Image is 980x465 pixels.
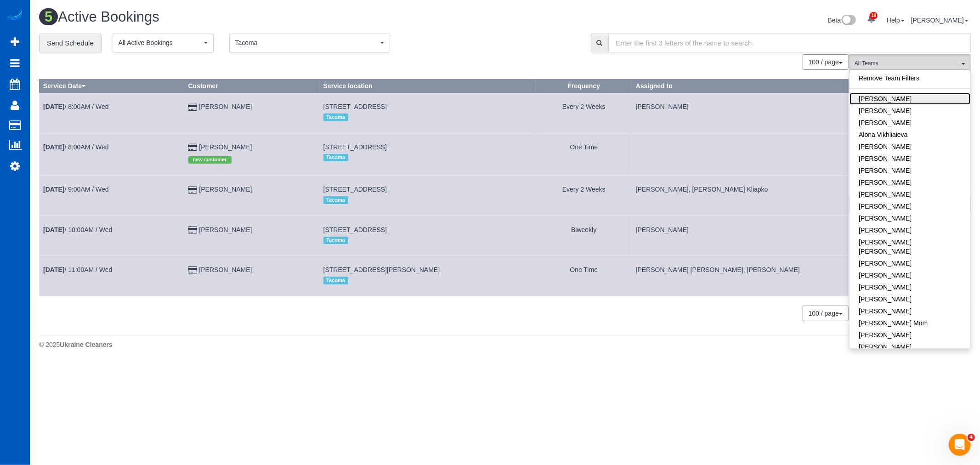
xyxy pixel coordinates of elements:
td: Service location [319,93,536,133]
th: Frequency [536,79,632,93]
span: Tacoma [323,277,348,284]
th: Assigned to [632,79,848,93]
span: All Teams [855,60,959,68]
td: Assigned to [632,256,848,296]
td: Schedule date [40,256,185,296]
div: Location [323,152,532,164]
button: 100 / page [803,54,849,70]
span: All Active Bookings [119,38,202,47]
td: Schedule date [40,176,185,215]
td: Schedule date [40,133,185,175]
span: Tacoma [323,237,348,244]
a: [PERSON_NAME] [PERSON_NAME] [850,236,970,257]
h1: Active Bookings [39,9,498,25]
span: [STREET_ADDRESS] [323,143,387,151]
span: new customer [188,156,232,164]
span: Tacoma [323,154,348,161]
i: Credit Card Payment [188,267,198,273]
a: [DATE]/ 8:00AM / Wed [43,103,109,110]
div: Location [323,234,532,246]
a: [PERSON_NAME] [850,117,970,129]
a: [PERSON_NAME] [199,266,252,273]
a: [PERSON_NAME] [911,17,969,24]
a: [PERSON_NAME] [850,105,970,117]
b: [DATE] [43,266,64,273]
ol: All Teams [849,54,971,68]
input: Enter the first 3 letters of the name to search [608,34,971,52]
a: [PERSON_NAME] [199,103,252,110]
span: [STREET_ADDRESS][PERSON_NAME] [323,266,440,273]
button: 100 / page [803,306,849,321]
td: Assigned to [632,133,848,175]
a: [PERSON_NAME] [199,226,252,233]
i: Credit Card Payment [188,187,198,193]
td: Customer [184,176,319,215]
i: Credit Card Payment [188,144,198,151]
i: Credit Card Payment [188,227,198,233]
a: [PERSON_NAME] [850,341,970,353]
nav: Pagination navigation [803,54,849,70]
a: Send Schedule [39,34,102,53]
a: [DATE]/ 10:00AM / Wed [43,226,112,233]
div: Location [323,111,532,123]
img: New interface [841,15,856,27]
ol: Tacoma [229,34,390,52]
a: Beta [828,17,856,24]
td: Frequency [536,133,632,175]
a: [PERSON_NAME] [850,164,970,176]
a: [PERSON_NAME] [850,269,970,281]
a: Alona Vikhliaieva [850,129,970,141]
b: [DATE] [43,186,64,193]
th: Customer [184,79,319,93]
a: [PERSON_NAME] Mom [850,317,970,329]
a: [PERSON_NAME] [850,224,970,236]
a: [PERSON_NAME] [199,186,252,193]
td: Customer [184,215,319,255]
a: [PERSON_NAME] [199,143,252,151]
span: [STREET_ADDRESS] [323,226,387,233]
b: [DATE] [43,143,64,151]
th: Service Date [40,79,185,93]
a: [PERSON_NAME] [850,281,970,293]
th: Service location [319,79,536,93]
button: All Active Bookings [113,34,214,52]
a: [DATE]/ 8:00AM / Wed [43,143,109,151]
a: [PERSON_NAME] [850,257,970,269]
a: [PERSON_NAME] [850,305,970,317]
td: Customer [184,133,319,175]
td: Assigned to [632,93,848,133]
td: Frequency [536,256,632,296]
span: Tacoma [323,196,348,204]
a: [PERSON_NAME] [850,188,970,200]
a: [PERSON_NAME] [850,153,970,164]
a: [PERSON_NAME] [850,329,970,341]
a: [PERSON_NAME] [850,293,970,305]
b: [DATE] [43,103,64,110]
div: Location [323,194,532,206]
td: Customer [184,256,319,296]
a: Remove Team Filters [850,72,970,84]
b: [DATE] [43,226,64,233]
td: Schedule date [40,93,185,133]
td: Service location [319,133,536,175]
td: Assigned to [632,176,848,215]
a: [PERSON_NAME] [850,141,970,153]
strong: Ukraine Cleaners [60,341,112,348]
a: [PERSON_NAME] [850,212,970,224]
div: Location [323,274,532,286]
td: Service location [319,176,536,215]
a: Help [887,17,905,24]
div: © 2025 [39,340,971,349]
span: 5 [39,8,58,25]
td: Service location [319,215,536,255]
a: [PERSON_NAME] [850,200,970,212]
td: Service location [319,256,536,296]
nav: Pagination navigation [803,306,849,321]
span: [STREET_ADDRESS] [323,103,387,110]
td: Frequency [536,93,632,133]
span: [STREET_ADDRESS] [323,186,387,193]
img: Automaid Logo [6,9,24,22]
span: 19 [870,12,878,19]
td: Assigned to [632,215,848,255]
